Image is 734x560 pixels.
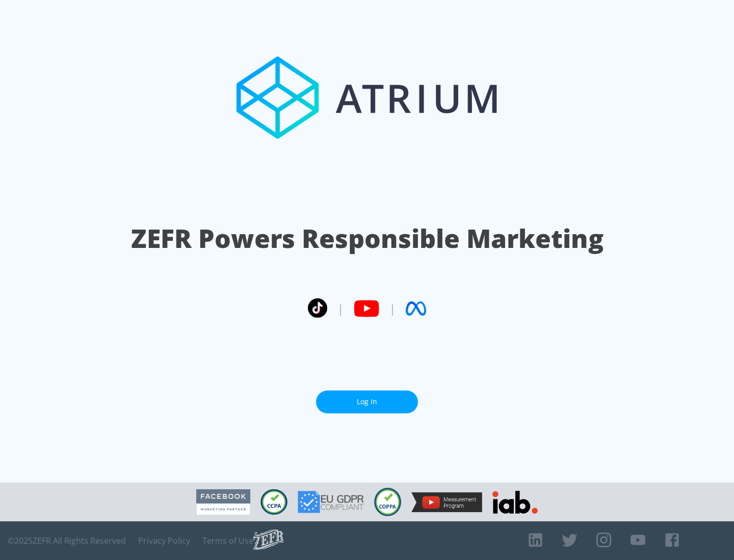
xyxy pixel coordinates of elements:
span: © 2025 ZEFR All Rights Reserved [8,536,126,546]
a: Log In [316,390,418,413]
img: CCPA Compliant [260,489,287,515]
img: Facebook Marketing Partner [196,489,250,515]
img: IAB [492,491,538,514]
h1: ZEFR Powers Responsible Marketing [131,221,604,256]
img: COPPA Compliant [374,488,401,516]
a: Terms of Use [202,536,253,546]
a: Privacy Policy [138,536,190,546]
span: | [337,301,344,316]
img: GDPR Compliant [298,491,364,513]
span: | [389,301,396,316]
img: YouTube Measurement Program [411,492,482,512]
